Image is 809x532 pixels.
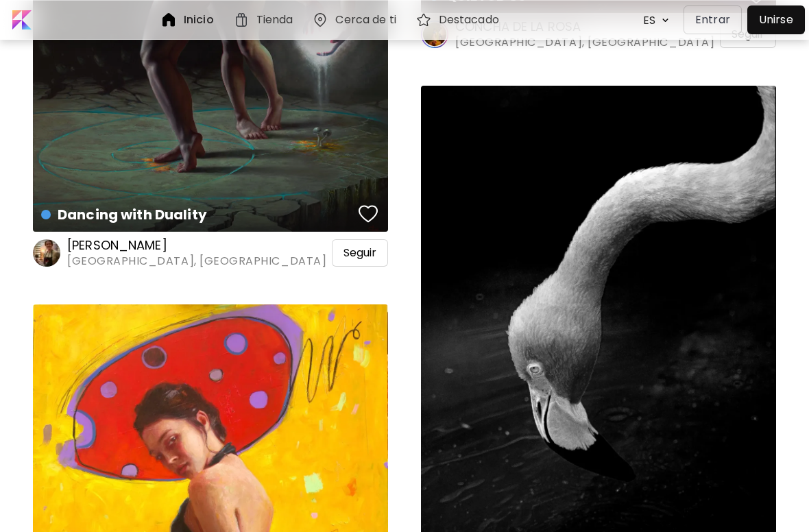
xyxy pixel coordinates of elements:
[355,200,381,228] button: favorites
[160,12,219,28] a: Inicio
[184,14,214,25] h6: Inicio
[312,12,401,28] a: Cerca de ti
[439,14,499,25] h6: Destacado
[67,254,326,269] span: [GEOGRAPHIC_DATA], [GEOGRAPHIC_DATA]
[636,8,658,32] div: ES
[233,12,299,28] a: Tienda
[695,12,730,28] p: Entrar
[335,14,396,25] h6: Cerca de ti
[343,246,376,260] span: Seguir
[747,5,805,34] a: Unirse
[684,5,742,34] button: Entrar
[415,12,505,28] a: Destacado
[256,14,293,25] h6: Tienda
[658,14,673,27] img: arrow down
[33,237,388,269] a: [PERSON_NAME][GEOGRAPHIC_DATA], [GEOGRAPHIC_DATA]Seguir
[332,239,388,267] div: Seguir
[684,5,747,34] a: Entrar
[67,237,326,254] h6: [PERSON_NAME]
[455,35,714,50] span: [GEOGRAPHIC_DATA], [GEOGRAPHIC_DATA]
[41,204,354,225] h4: Dancing with Duality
